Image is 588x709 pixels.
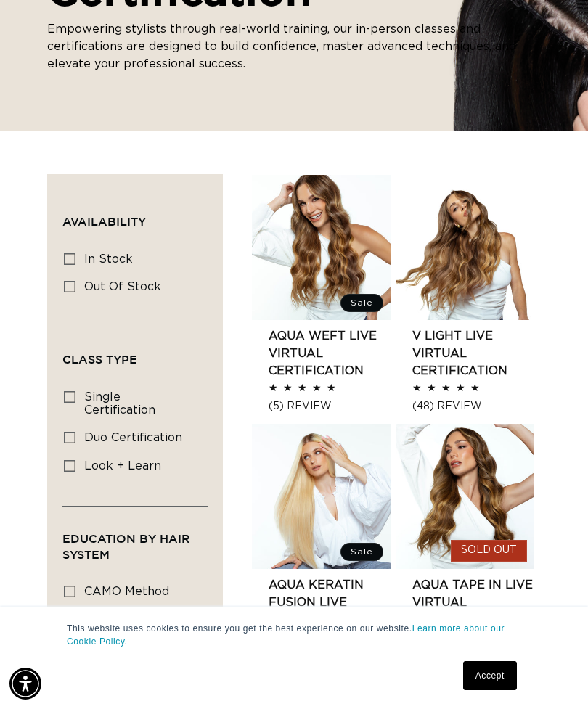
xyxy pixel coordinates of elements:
a: AQUA Tape In LIVE VIRTUAL Certification [412,576,534,628]
a: AQUA Keratin Fusion LIVE VIRTUAL Certification [269,576,391,646]
div: Accessibility Menu [9,668,41,700]
span: single certification [84,391,155,416]
summary: Availability (0 selected) [62,189,208,242]
span: CAMO Method [84,586,169,597]
span: Out of stock [84,281,161,292]
summary: Class Type (0 selected) [62,327,208,380]
span: duo certification [84,432,182,443]
summary: Education By Hair system (0 selected) [62,507,208,575]
span: Education By Hair system [62,532,190,561]
span: look + learn [84,460,161,472]
span: In stock [84,253,133,265]
span: Class Type [62,353,137,366]
span: Availability [62,215,146,228]
a: Accept [463,661,517,690]
a: AQUA Weft LIVE VIRTUAL Certification [269,327,391,380]
a: V Light Live Virtual Certification [412,327,534,380]
iframe: Chat Widget [515,639,588,709]
p: This website uses cookies to ensure you get the best experience on our website. [67,622,521,648]
p: Empowering stylists through real-world training, our in-person classes and certifications are des... [47,20,541,73]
